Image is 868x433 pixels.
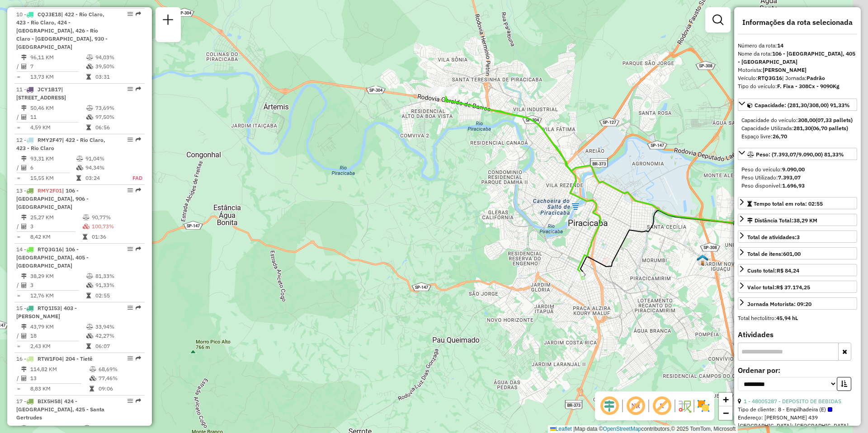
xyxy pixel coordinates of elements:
[16,187,89,210] span: 13 -
[30,213,82,222] td: 25,27 KM
[137,425,142,431] i: Rota otimizada
[127,86,133,92] em: Opções
[816,117,853,123] strong: (07,33 pallets)
[16,174,21,183] td: =
[738,330,857,339] h4: Atividades
[738,148,857,160] a: Peso: (7.393,07/9.090,00) 81,33%
[95,322,141,331] td: 33,94%
[797,234,800,240] strong: 3
[30,163,76,172] td: 6
[16,86,66,101] span: 11 -
[16,374,21,383] td: /
[741,116,854,124] div: Capacidade do veículo:
[738,231,857,243] a: Total de atividades:3
[30,174,76,183] td: 15,55 KM
[127,188,133,193] em: Opções
[136,137,141,142] em: Rota exportada
[95,272,141,281] td: 81,33%
[86,64,93,69] i: % de utilização da cubagem
[123,174,143,183] td: FAD
[719,393,732,406] a: Zoom in
[21,376,27,381] i: Total de Atividades
[778,405,832,414] span: 8 - Empilhadeira (E)
[90,376,96,381] i: % de utilização da cubagem
[21,114,27,120] i: Total de Atividades
[16,11,108,50] span: | 422 - Rio Claro, 423 - Rio Claro, 424 - [GEOGRAPHIC_DATA], 426 - Rio Claro - [GEOGRAPHIC_DATA],...
[76,156,83,161] i: % de utilização do peso
[782,182,805,189] strong: 1.696,93
[30,53,86,62] td: 96,11 KM
[95,342,141,351] td: 06:07
[776,315,798,321] strong: 45,94 hL
[782,75,825,81] span: | Jornada:
[573,426,575,432] span: |
[837,377,851,391] button: Ordem crescente
[773,133,787,140] strong: 26,70
[85,154,123,163] td: 91,04%
[776,284,810,291] strong: R$ 37.174,25
[21,105,27,111] i: Distância Total
[738,162,857,193] div: Peso: (7.393,07/9.090,00) 81,33%
[95,113,141,122] td: 97,50%
[83,215,90,220] i: % de utilização do peso
[738,74,857,82] div: Veículo:
[16,136,105,151] span: 12 -
[548,425,738,433] div: Map data © contributors,© 2025 TomTom, Microsoft
[127,246,133,252] em: Opções
[738,113,857,144] div: Capacidade: (281,30/308,00) 91,33%
[21,324,27,329] i: Distância Total
[95,72,141,81] td: 03:31
[16,305,77,320] span: 15 -
[86,273,93,279] i: % de utilização do peso
[747,267,799,275] div: Custo total:
[738,99,857,111] a: Capacidade: (281,30/308,00) 91,33%
[21,273,27,279] i: Distância Total
[21,165,27,170] i: Total de Atividades
[16,342,21,351] td: =
[550,426,572,432] a: Leaflet
[778,174,801,181] strong: 7.393,07
[136,398,141,404] em: Rota exportada
[86,344,91,349] i: Tempo total em rota
[738,281,857,293] a: Valor total:R$ 37.174,25
[738,405,857,414] div: Tipo de cliente:
[697,254,708,266] img: 480 UDC Light Piracicaba
[754,200,823,207] span: Tempo total em rota: 02:55
[84,425,90,431] i: % de utilização do peso
[136,305,141,311] em: Rota exportada
[756,151,844,158] span: Peso: (7.393,07/9.090,00) 81,33%
[744,398,841,405] a: 1 - 48005287 - DEPOSITO DE BEBIDAS
[86,105,93,111] i: % de utilização do peso
[738,314,857,322] div: Total hectolitro:
[741,174,854,182] div: Peso Utilizado:
[76,165,83,170] i: % de utilização da cubagem
[85,174,123,183] td: 03:24
[16,384,21,393] td: =
[747,250,801,258] div: Total de itens:
[38,86,61,93] span: JCY1B17
[91,232,141,241] td: 01:36
[741,166,805,173] span: Peso do veículo:
[777,83,840,89] strong: F. Fixa - 308Cx - 9090Kg
[758,75,782,81] strong: RTQ3G16
[86,55,93,60] i: % de utilização do peso
[95,123,141,132] td: 06:56
[16,123,21,132] td: =
[21,55,27,60] i: Distância Total
[738,214,857,226] a: Distância Total:38,29 KM
[98,374,141,383] td: 77,46%
[16,72,21,81] td: =
[677,399,692,413] img: Fluxo de ruas
[127,305,133,311] em: Opções
[127,398,133,404] em: Opções
[21,215,27,220] i: Distância Total
[21,156,27,161] i: Distância Total
[38,305,60,311] span: RTQ1I53
[21,64,27,69] i: Total de Atividades
[21,367,27,372] i: Distância Total
[738,247,857,259] a: Total de itens:601,00
[30,374,89,383] td: 13
[38,136,62,143] span: RMY2F47
[16,113,21,122] td: /
[30,424,83,433] td: 95,81 KM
